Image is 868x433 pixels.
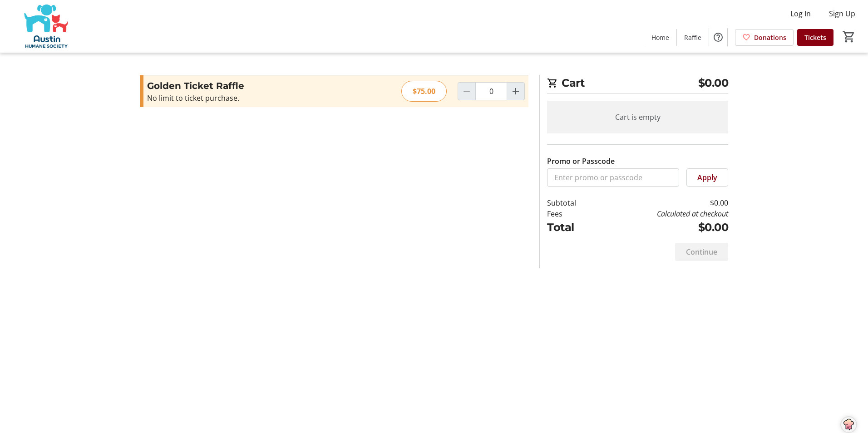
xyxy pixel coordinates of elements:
button: Sign Up [822,6,863,21]
span: Sign Up [829,8,855,19]
td: Fees [547,208,600,219]
td: Total [547,219,600,236]
span: Home [651,33,669,42]
td: Calculated at checkout [600,208,728,219]
h3: Golden Ticket Raffle [147,79,345,93]
button: Increment by one [507,83,524,100]
span: $0.00 [698,75,729,91]
div: No limit to ticket purchase. [147,93,345,103]
a: Tickets [797,29,833,46]
span: Tickets [804,33,826,42]
button: Log In [783,6,818,21]
img: Austin Humane Society's Logo [5,4,86,49]
span: Apply [697,172,717,183]
button: Apply [686,168,728,187]
div: Cart is empty [547,101,728,133]
td: $0.00 [600,219,728,236]
label: Promo or Passcode [547,156,615,167]
button: Help [709,28,727,46]
div: $75.00 [401,81,447,102]
button: Cart [841,29,857,45]
span: Donations [754,33,786,42]
a: Home [644,29,676,46]
input: Golden Ticket Raffle Quantity [475,82,507,100]
span: Log In [790,8,811,19]
a: Raffle [677,29,709,46]
td: Subtotal [547,197,600,208]
input: Enter promo or passcode [547,168,679,187]
td: $0.00 [600,197,728,208]
a: Donations [735,29,794,46]
span: Raffle [684,33,701,42]
h2: Cart [547,75,728,93]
